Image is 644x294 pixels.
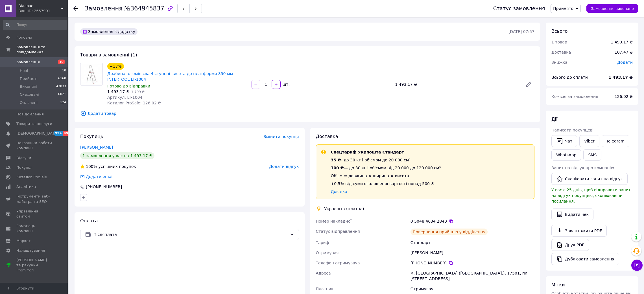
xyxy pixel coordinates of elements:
[80,110,534,117] span: Додати товар
[508,29,534,34] time: [DATE] 07:57
[316,287,334,291] span: Платник
[16,194,52,204] span: Інструменти веб-майстра та SEO
[411,229,488,235] div: Повернення прийшло у відділення
[551,60,567,65] span: Знижка
[551,50,571,54] span: Доставка
[331,150,404,154] span: Спецтариф Укрпошта Стандарт
[80,152,154,159] div: 1 замовлення у вас на 1 493,17 ₴
[107,95,142,100] span: Артикул: LT-1004
[16,184,36,189] span: Аналітика
[409,284,536,294] div: Отримувач
[551,166,614,170] span: Запит на відгук про компанію
[16,141,52,151] span: Показники роботи компанії
[551,128,593,132] span: Написати покупцеві
[86,164,97,169] span: 100%
[551,117,557,122] span: Дії
[583,149,601,161] button: SMS
[331,165,441,171] div: — до 30 кг і об'ємом від 20 000 до 120 000 см³
[80,63,102,85] img: Драбина алюмінієва 4 ступені висота до платформи 850 мм INTERTOOL LT-1004
[316,261,360,265] span: Телефон отримувача
[493,6,545,11] div: Статус замовлення
[20,68,28,73] span: Нові
[16,223,52,234] span: Гаманець компанії
[20,84,37,89] span: Виконані
[18,8,68,14] div: Ваш ID: 2657901
[591,6,634,11] span: Замовлення виконано
[124,5,164,12] span: №364945837
[409,268,536,284] div: м. [GEOGRAPHIC_DATA] ([GEOGRAPHIC_DATA].), 17501, пл. [STREET_ADDRESS]
[16,165,32,170] span: Покупці
[63,131,72,136] span: 99+
[20,100,38,105] span: Оплачені
[80,145,113,150] a: [PERSON_NAME]
[331,181,441,187] div: +0,5% від суми оголошеної вартості понад 500 ₴
[62,68,66,73] span: 10
[107,63,124,70] div: −17%
[551,282,565,288] span: Мітки
[523,79,534,90] a: Редагувати
[551,94,598,99] span: Комісія за замовлення
[579,135,599,147] a: Viber
[409,248,536,258] div: [PERSON_NAME]
[281,82,290,87] div: шт.
[551,75,588,80] span: Всього до сплати
[316,271,331,275] span: Адреса
[331,158,341,162] span: 35 ₴
[608,75,633,80] b: 1 493.17 ₴
[16,131,58,136] span: [DEMOGRAPHIC_DATA]
[551,209,593,220] button: Видати чек
[316,219,352,223] span: Номер накладної
[58,92,66,97] span: 6021
[411,260,534,266] div: [PHONE_NUMBER]
[331,166,344,170] span: 100 ₴
[18,3,61,8] span: Віллоас
[80,218,98,223] span: Оплата
[73,6,78,11] div: Повернутися назад
[331,173,441,179] div: Об'єм = довжина × ширина × висота
[551,40,567,44] span: 1 товар
[16,175,47,180] span: Каталог ProSale
[16,155,31,161] span: Відгуки
[107,84,150,88] span: Готово до відправки
[316,251,339,255] span: Отримувач
[85,5,123,12] span: Замовлення
[16,268,52,273] div: Prom топ
[107,71,233,82] a: Драбина алюмінієва 4 ступені висота до платформи 850 мм INTERTOOL LT-1004
[80,28,137,35] div: Замовлення з додатку
[551,188,631,203] span: У вас є 25 днів, щоб відправити запит на відгук покупцеві, скопіювавши посилання.
[331,189,347,194] a: Довідка
[393,80,521,88] div: 1 493.17 ₴
[551,239,589,251] a: Друк PDF
[269,164,299,169] span: Додати відгук
[316,229,360,234] span: Статус відправлення
[16,209,52,219] span: Управління сайтом
[551,173,628,185] button: Скопіювати запит на відгук
[551,149,581,161] a: WhatsApp
[331,157,441,163] div: - до 30 кг і об'ємом до 20 000 см³
[54,131,63,136] span: 99+
[80,164,136,169] div: успішних покупок
[16,238,31,243] span: Маркет
[602,135,629,147] a: Telegram
[551,225,607,237] a: Завантажити PDF
[93,231,287,238] span: Післяплата
[551,28,567,34] span: Всього
[16,248,45,253] span: Налаштування
[80,52,137,58] span: Товари в замовленні (1)
[16,112,44,117] span: Повідомлення
[551,135,577,147] button: Чат
[85,174,114,179] div: Додати email
[16,258,52,273] span: [PERSON_NAME] та рахунки
[56,84,66,89] span: 43033
[107,89,129,94] span: 1 493,17 ₴
[80,174,114,179] div: Додати email
[16,60,40,65] span: Замовлення
[586,4,638,13] button: Замовлення виконано
[316,240,329,245] span: Тариф
[409,238,536,248] div: Стандарт
[611,39,633,45] div: 1 493.17 ₴
[553,6,573,11] span: Прийнято
[60,100,66,105] span: 124
[85,184,123,190] div: [PHONE_NUMBER]
[107,101,161,105] span: Каталог ProSale: 126.02 ₴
